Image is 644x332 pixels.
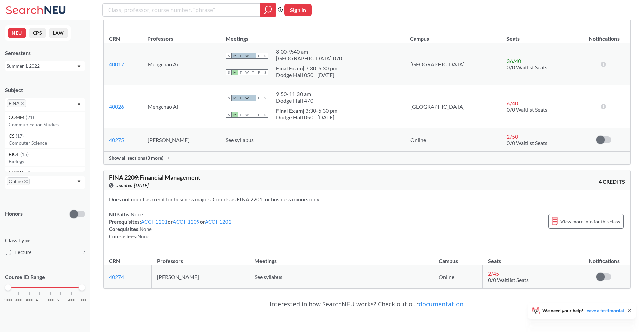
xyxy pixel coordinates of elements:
span: M [232,112,238,118]
th: Notifications [578,28,630,43]
th: Notifications [578,251,630,265]
div: | 3:30-5:30 pm [276,107,337,114]
a: 40274 [109,274,124,280]
span: Class Type [5,237,85,244]
span: 2 [82,249,85,256]
th: Seats [483,251,578,265]
div: magnifying glass [260,3,276,17]
span: T [238,112,244,118]
span: T [250,69,256,75]
span: 0/0 Waitlist Seats [488,277,529,283]
span: F [256,69,262,75]
span: T [250,53,256,59]
svg: Dropdown arrow [77,65,81,68]
div: Show all sections (3 more) [104,152,630,164]
p: Course ID Range [5,273,85,281]
td: Online [405,128,501,152]
span: COMM [9,114,26,121]
span: 0/0 Waitlist Seats [507,64,547,70]
div: Dodge Hall 050 | [DATE] [276,114,337,121]
div: NUPaths: Prerequisites: or or Corequisites: Course fees: [109,211,232,240]
div: Semesters [5,49,85,57]
span: ENGW [9,169,24,176]
svg: magnifying glass [264,5,272,15]
th: Professors [152,251,249,265]
div: Dodge Hall 470 [276,97,313,104]
span: 6 / 40 [507,100,518,106]
span: F [256,95,262,101]
input: Class, professor, course number, "phrase" [108,4,255,16]
span: S [262,112,268,118]
span: 0/0 Waitlist Seats [507,106,547,113]
span: 4000 [36,298,44,302]
span: T [238,69,244,75]
span: None [140,226,152,232]
span: S [262,53,268,59]
span: 2000 [14,298,22,302]
span: 8000 [78,298,86,302]
span: T [250,95,256,101]
button: Sign In [284,4,312,16]
span: Updated [DATE] [115,182,149,189]
span: W [244,95,250,101]
span: S [262,69,268,75]
span: F [256,53,262,59]
span: BIOL [9,151,20,158]
span: Show all sections (3 more) [109,155,163,161]
span: M [232,69,238,75]
a: ACCT 1209 [173,219,200,225]
td: Online [433,265,483,289]
label: Lecture [6,248,85,257]
th: Meetings [220,28,405,43]
p: Communication Studies [9,121,85,128]
th: Meetings [249,251,433,265]
div: Subject [5,86,85,94]
div: Summer 1 2022 [7,62,77,70]
span: 36 / 40 [507,58,521,64]
svg: X to remove pill [21,102,24,105]
span: 3000 [25,298,33,302]
span: W [244,69,250,75]
span: S [226,69,232,75]
span: ( 17 ) [16,133,24,139]
svg: Dropdown arrow [77,180,81,183]
a: 40017 [109,61,124,67]
span: View more info for this class [560,217,620,226]
span: S [262,95,268,101]
div: OnlineX to remove pillDropdown arrow [5,176,85,189]
span: OnlineX to remove pill [7,177,30,185]
span: T [250,112,256,118]
td: [GEOGRAPHIC_DATA] [405,43,501,85]
a: ACCT 1201 [141,219,168,225]
div: [GEOGRAPHIC_DATA] 070 [276,55,342,62]
p: Honors [5,210,23,218]
span: 7000 [67,298,75,302]
button: CPS [29,28,46,38]
span: 6000 [57,298,65,302]
span: 2 / 50 [507,133,518,140]
th: Campus [433,251,483,265]
span: ( 21 ) [26,114,34,120]
span: 2 / 45 [488,270,499,277]
span: FINAX to remove pill [7,99,26,107]
span: S [226,53,232,59]
a: documentation! [419,300,465,308]
th: Campus [405,28,501,43]
span: None [131,211,143,217]
span: S [226,95,232,101]
span: 0/0 Waitlist Seats [507,140,547,146]
div: 9:50 - 11:30 am [276,91,313,97]
p: Computer Science [9,140,85,146]
a: 40275 [109,137,124,143]
a: 40026 [109,103,124,110]
span: W [244,112,250,118]
span: CS [9,132,16,140]
span: FINA 2209 : Financial Management [109,174,200,181]
td: [PERSON_NAME] [142,128,220,152]
span: See syllabus [255,274,282,280]
div: | 3:30-5:30 pm [276,65,337,72]
a: Leave a testimonial [584,308,624,313]
svg: Dropdown arrow [77,102,81,105]
span: ( 7 ) [24,170,30,175]
span: None [137,233,149,239]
